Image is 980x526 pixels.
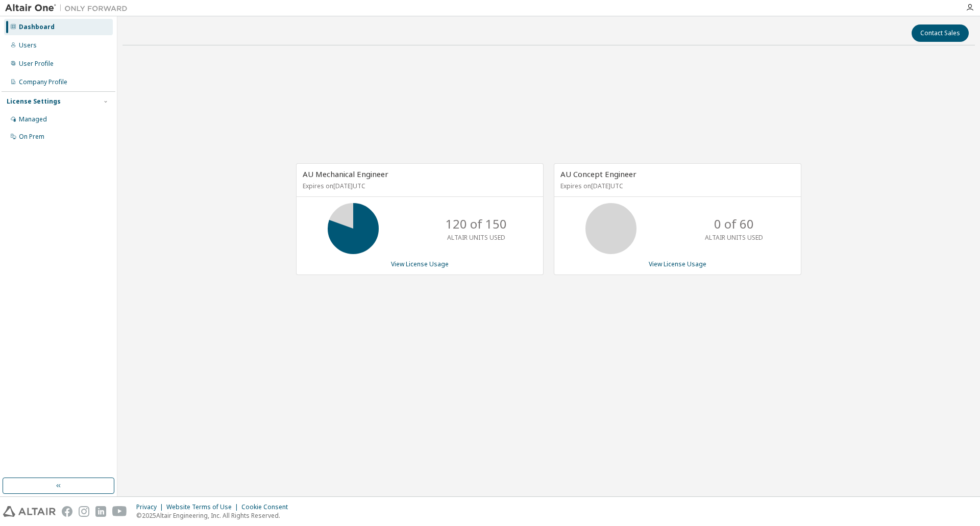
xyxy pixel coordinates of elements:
p: Expires on [DATE] UTC [303,182,534,190]
div: License Settings [7,97,61,106]
div: Dashboard [19,23,55,31]
p: ALTAIR UNITS USED [447,233,505,242]
div: Managed [19,115,47,123]
span: AU Mechanical Engineer [303,169,388,179]
img: linkedin.svg [95,506,106,517]
img: facebook.svg [62,506,72,517]
div: Users [19,41,37,49]
button: Contact Sales [912,24,969,42]
a: View License Usage [391,260,449,268]
img: altair_logo.svg [3,506,56,517]
img: youtube.svg [112,506,127,517]
p: ALTAIR UNITS USED [705,233,763,242]
div: Cookie Consent [241,503,294,511]
img: instagram.svg [79,506,89,517]
img: Altair One [5,3,133,13]
p: 120 of 150 [446,215,507,233]
div: User Profile [19,60,54,68]
div: Privacy [136,503,166,511]
a: View License Usage [649,260,706,268]
p: Expires on [DATE] UTC [560,182,792,190]
div: Company Profile [19,78,67,86]
div: Website Terms of Use [166,503,241,511]
p: © 2025 Altair Engineering, Inc. All Rights Reserved. [136,511,294,520]
span: AU Concept Engineer [560,169,636,179]
p: 0 of 60 [714,215,754,233]
div: On Prem [19,133,44,141]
